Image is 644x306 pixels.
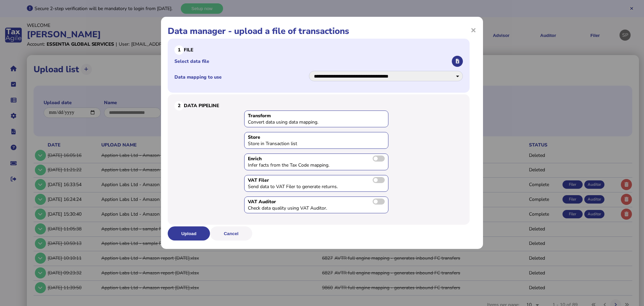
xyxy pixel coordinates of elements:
label: Send transactions to VAT Auditor [373,199,385,205]
div: 1 [174,45,184,55]
h3: File [174,45,463,55]
div: Toggle to send data to VAT Auditor [244,196,388,213]
button: Upload [168,226,210,241]
div: 2 [174,101,184,111]
span: × [471,24,476,36]
button: Cancel [210,226,252,241]
div: Convert data using data mapping. [248,119,348,125]
label: Data mapping to use [174,74,308,80]
div: Store [248,134,385,140]
button: Select an Excel file to upload [452,56,463,67]
label: Send transactions to VAT Filer [373,177,385,183]
div: Infer facts from the Tax Code mapping. [248,162,348,168]
div: VAT Filer [248,177,385,183]
div: Enrich [248,156,385,162]
label: Select data file [174,58,451,64]
div: Store in Transaction list [248,140,348,147]
div: Check data quality using VAT Auditor. [248,205,348,211]
div: Toggle to send data to VAT Filer [244,175,388,192]
label: Toggle to enable data enrichment [373,156,385,162]
h1: Data manager - upload a file of transactions [168,25,476,37]
div: VAT Auditor [248,199,385,205]
div: Transform [248,113,385,119]
div: Send data to VAT Filer to generate returns. [248,183,348,190]
h3: Data Pipeline [174,101,463,111]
